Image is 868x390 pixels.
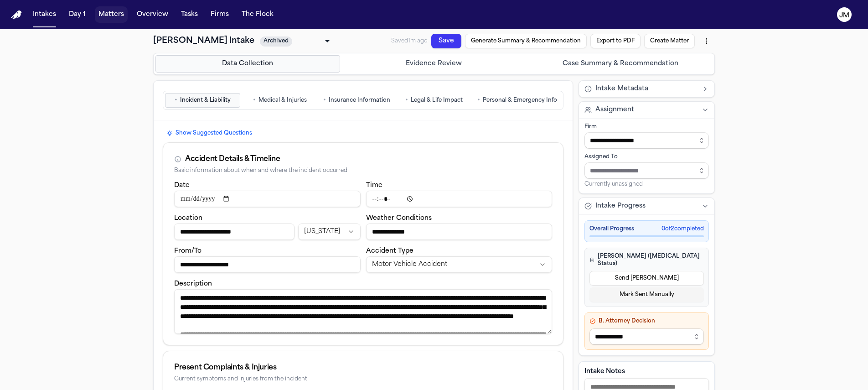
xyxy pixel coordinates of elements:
[163,128,256,139] button: Show Suggested Questions
[253,96,256,105] span: •
[366,215,432,222] label: Weather Conditions
[207,6,232,23] button: Firms
[175,96,177,105] span: •
[29,6,60,23] button: Intakes
[174,248,201,255] label: From/To
[165,93,240,108] button: Go to Incident & Liability
[405,96,408,105] span: •
[65,6,89,23] button: Day 1
[431,34,461,48] button: Save
[483,97,557,104] span: Personal & Emergency Info
[584,181,643,188] span: Currently unassigned
[589,287,704,302] button: Mark Sent Manually
[319,93,394,108] button: Go to Insurance Information
[242,93,317,108] button: Go to Medical & Injuries
[584,162,709,179] input: Assign to staff member
[595,202,646,211] span: Intake Progress
[698,33,715,49] button: More actions
[595,105,634,114] span: Assignment
[174,376,552,383] div: Current symptoms and injuries from the incident
[177,6,201,23] button: Tasks
[411,97,463,104] span: Legal & Life Impact
[329,97,390,104] span: Insurance Information
[473,93,561,108] button: Go to Personal & Emergency Info
[589,253,704,267] h4: [PERSON_NAME] ([MEDICAL_DATA] Status)
[366,224,553,240] input: Weather conditions
[589,225,634,233] span: Overall Progress
[260,36,292,47] span: Archived
[153,35,254,47] h1: [PERSON_NAME] Intake
[579,102,714,118] button: Assignment
[661,225,704,233] span: 0 of 2 completed
[174,281,212,287] label: Description
[644,34,695,48] button: Create Matter
[11,10,22,19] img: Finch Logo
[584,132,709,149] input: Select firm
[133,6,172,23] button: Overview
[174,256,361,273] input: From/To destination
[11,10,22,19] a: Home
[174,362,552,373] div: Present Complaints & Injuries
[396,93,471,108] button: Go to Legal & Life Impact
[323,96,326,105] span: •
[590,34,641,48] button: Export to PDF
[477,96,480,105] span: •
[579,81,714,97] button: Intake Metadata
[180,97,231,104] span: Incident & Liability
[174,289,552,334] textarea: Incident description
[298,224,360,240] button: Incident state
[584,367,709,376] label: Intake Notes
[584,123,709,130] div: Firm
[174,167,552,174] div: Basic information about when and where the incident occurred
[528,55,713,73] button: Go to Case Summary & Recommendation step
[589,317,704,325] h4: B. Attorney Decision
[174,191,361,207] input: Incident date
[584,153,709,161] div: Assigned To
[174,182,190,189] label: Date
[155,55,340,73] button: Go to Data Collection step
[391,38,428,44] span: Saved 1m ago
[465,34,587,48] button: Generate Summary & Recommendation
[174,215,202,222] label: Location
[155,55,713,73] nav: Intake steps
[238,6,277,23] button: The Flock
[95,6,128,23] button: Matters
[366,182,382,189] label: Time
[174,224,294,240] input: Incident location
[260,35,333,47] div: Update intake status
[258,97,307,104] span: Medical & Injuries
[579,198,714,214] button: Intake Progress
[366,191,553,207] input: Incident time
[589,271,704,286] button: Send [PERSON_NAME]
[185,154,280,165] div: Accident Details & Timeline
[595,84,648,94] span: Intake Metadata
[342,55,527,73] button: Go to Evidence Review step
[366,248,413,255] label: Accident Type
